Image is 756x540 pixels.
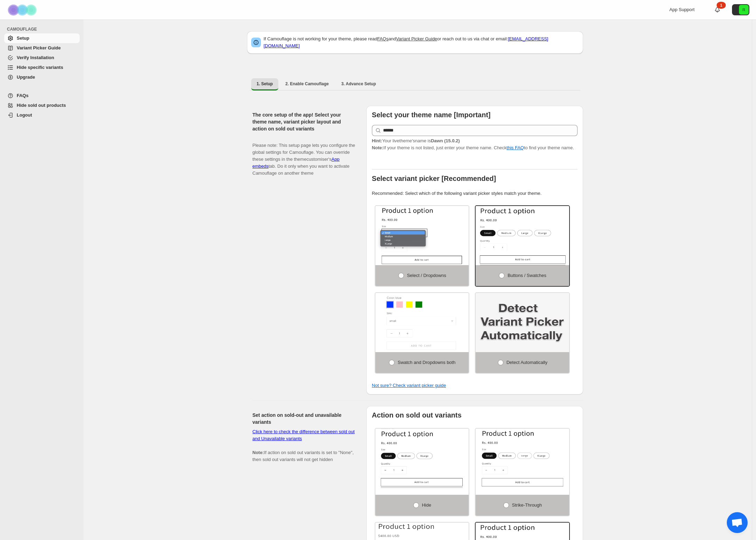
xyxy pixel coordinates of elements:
a: Click here to check the difference between sold out and Unavailable variants [253,429,355,441]
a: FAQs [377,36,389,41]
img: Buttons / Swatches [476,206,569,265]
img: Swatch and Dropdowns both [375,293,469,352]
a: Hide specific variants [4,63,80,72]
span: 2. Enable Camouflage [285,81,329,87]
span: Logout [17,112,32,118]
img: Camouflage [6,0,40,19]
a: Logout [4,110,80,120]
h2: The core setup of the app! Select your theme name, variant picker layout and action on sold out v... [253,111,355,132]
a: Variant Picker Guide [396,36,437,41]
a: Variant Picker Guide [4,43,80,53]
a: this FAQ [507,145,524,150]
strong: Note: [372,145,383,150]
p: If Camouflage is not working for your theme, please read and or reach out to us via chat or email: [264,35,579,49]
a: 1 [714,6,721,13]
p: Please note: This setup page lets you configure the global settings for Camouflage. You can overr... [253,135,355,177]
b: Action on sold out variants [372,411,462,419]
p: If your theme is not listed, just enter your theme name. Check to find your theme name. [372,137,578,151]
span: Swatch and Dropdowns both [398,360,455,365]
span: Setup [17,35,29,41]
a: Upgrade [4,72,80,82]
h2: Set action on sold-out and unavailable variants [253,412,355,426]
b: Select variant picker [Recommended] [372,175,496,182]
span: Detect Automatically [507,360,548,365]
span: Variant Picker Guide [17,45,61,50]
span: Verify Installation [17,55,54,60]
img: Select / Dropdowns [375,206,469,265]
span: 3. Advance Setup [341,81,376,87]
b: Select your theme name [Important] [372,111,491,119]
a: FAQs [4,91,80,101]
text: R [742,8,745,12]
strong: Dawn (15.0.2) [431,138,460,143]
img: Hide [375,429,469,488]
img: Detect Automatically [476,293,569,352]
b: Note: [253,450,264,455]
a: Not sure? Check variant picker guide [372,383,446,388]
span: Avatar with initials R [739,5,749,15]
div: 1 [717,2,726,9]
div: Open chat [727,512,748,533]
span: 1. Setup [257,81,273,87]
span: Upgrade [17,74,35,80]
span: App Support [669,7,694,12]
button: Avatar with initials R [732,4,749,15]
a: Hide sold out products [4,101,80,110]
img: Strike-through [476,429,569,488]
span: Buttons / Swatches [508,273,546,278]
span: CAMOUFLAGE [7,26,80,32]
a: Setup [4,33,80,43]
span: Strike-through [512,502,542,508]
span: Your live theme's name is [372,138,460,143]
span: If action on sold out variants is set to "None", then sold out variants will not get hidden [253,429,355,462]
strong: Hint: [372,138,382,143]
span: Hide sold out products [17,103,66,108]
span: Select / Dropdowns [407,273,446,278]
span: Hide specific variants [17,65,63,70]
span: FAQs [17,93,29,98]
p: Recommended: Select which of the following variant picker styles match your theme. [372,190,578,197]
a: Verify Installation [4,53,80,63]
span: Hide [422,502,431,508]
